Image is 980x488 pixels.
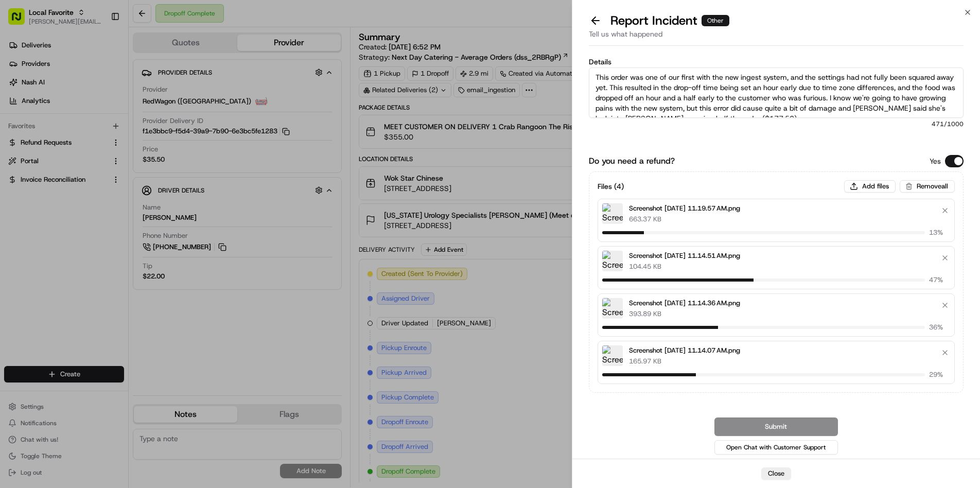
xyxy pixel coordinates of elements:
[602,345,623,366] img: Screenshot 2025-08-22 at 11.14.07 AM.png
[32,160,110,168] span: Wisdom [PERSON_NAME]
[175,101,187,114] button: Start new chat
[117,160,138,168] span: [DATE]
[629,357,740,366] p: 165.97 KB
[938,251,952,265] button: Remove file
[602,251,623,271] img: Screenshot 2025-08-22 at 11.14.51 AM.png
[629,203,740,214] p: Screenshot [DATE] 11.19.57 AM.png
[10,134,69,142] div: Past conversations
[930,156,941,166] p: Yes
[598,181,624,191] h3: Files ( 4 )
[714,440,838,455] button: Open Chat with Customer Support
[10,98,29,117] img: 1736555255976-a54dd68f-1ca7-489b-9aae-adbdc363a1c4
[87,231,95,239] div: 💻
[629,215,740,224] p: 663.37 KB
[602,203,623,224] img: Screenshot 2025-08-22 at 11.19.57 AM.png
[938,298,952,312] button: Remove file
[610,12,729,29] p: Report Incident
[589,120,964,128] span: 471 /1000
[602,298,623,319] img: Screenshot 2025-08-22 at 11.14.36 AM.png
[929,323,948,332] span: 36 %
[46,109,142,117] div: We're available if you need us!
[938,345,952,360] button: Remove file
[702,15,729,26] div: Other
[10,10,31,31] img: Nash
[589,67,964,118] textarea: This order was one of our first with the new ingest system, and the settings had not fully been s...
[6,226,83,245] a: 📗Knowledge Base
[10,150,27,170] img: Wisdom Oko
[102,255,125,263] span: Pylon
[938,203,952,218] button: Remove file
[929,228,948,237] span: 13 %
[73,255,125,263] a: Powered byPylon
[929,275,948,285] span: 47 %
[160,132,187,144] button: See all
[629,262,740,271] p: 104.45 KB
[83,226,169,245] a: 💻API Documentation
[97,230,165,240] span: API Documentation
[629,309,740,319] p: 393.89 KB
[10,231,19,239] div: 📗
[22,98,40,117] img: 8571987876998_91fb9ceb93ad5c398215_72.jpg
[27,66,170,77] input: Clear
[761,467,791,480] button: Close
[589,58,964,65] label: Details
[844,180,896,193] button: Add files
[589,155,675,167] label: Do you need a refund?
[589,29,964,46] div: Tell us what happened
[85,187,89,196] span: •
[10,178,27,194] img: Angelique Valdez
[21,230,79,240] span: Knowledge Base
[112,160,115,168] span: •
[21,188,29,196] img: 1736555255976-a54dd68f-1ca7-489b-9aae-adbdc363a1c4
[10,41,187,58] p: Welcome 👋
[46,98,169,109] div: Start new chat
[32,187,83,196] span: [PERSON_NAME]
[91,187,112,196] span: [DATE]
[629,345,740,356] p: Screenshot [DATE] 11.14.07 AM.png
[900,180,955,193] button: Removeall
[21,160,29,168] img: 1736555255976-a54dd68f-1ca7-489b-9aae-adbdc363a1c4
[929,370,948,379] span: 29 %
[629,251,740,261] p: Screenshot [DATE] 11.14.51 AM.png
[629,298,740,308] p: Screenshot [DATE] 11.14.36 AM.png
